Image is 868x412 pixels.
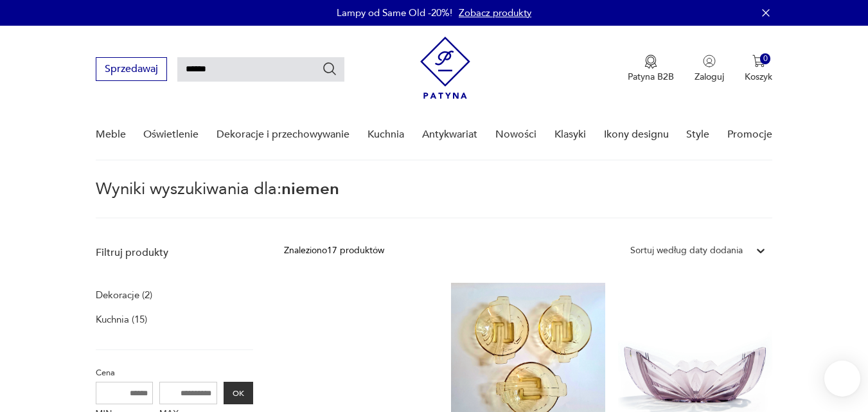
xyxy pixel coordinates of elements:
[96,57,167,81] button: Sprzedawaj
[422,110,477,159] a: Antykwariat
[604,110,669,159] a: Ikony designu
[824,361,860,397] iframe: Smartsupp widget button
[420,37,470,99] img: Patyna - sklep z meblami i dekoracjami vintage
[96,246,253,260] p: Filtruj produkty
[752,55,765,67] img: Ikona koszyka
[281,177,339,201] span: niemen
[630,244,743,258] div: Sortuj według daty dodania
[284,244,384,258] div: Znaleziono 17 produktów
[695,55,724,83] button: Zaloguj
[337,6,452,19] p: Lampy od Same Old -20%!
[686,110,709,159] a: Style
[727,110,772,159] a: Promocje
[96,366,253,380] p: Cena
[495,110,536,159] a: Nowości
[695,71,724,83] p: Zaloguj
[96,110,126,159] a: Meble
[459,6,531,19] a: Zobacz produkty
[322,61,337,76] button: Szukaj
[96,66,167,75] a: Sprzedawaj
[96,286,152,304] a: Dekoracje (2)
[760,53,771,64] div: 0
[745,55,772,83] button: 0Koszyk
[217,110,350,159] a: Dekoracje i przechowywanie
[224,382,253,404] button: OK
[96,181,773,219] p: Wyniki wyszukiwania dla:
[96,310,147,328] a: Kuchnia (15)
[628,55,674,83] button: Patyna B2B
[703,55,716,67] img: Ikonka użytkownika
[143,110,199,159] a: Oświetlenie
[628,55,674,83] a: Ikona medaluPatyna B2B
[745,71,772,83] p: Koszyk
[554,110,586,159] a: Klasyki
[628,71,674,83] p: Patyna B2B
[368,110,404,159] a: Kuchnia
[644,55,657,69] img: Ikona medalu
